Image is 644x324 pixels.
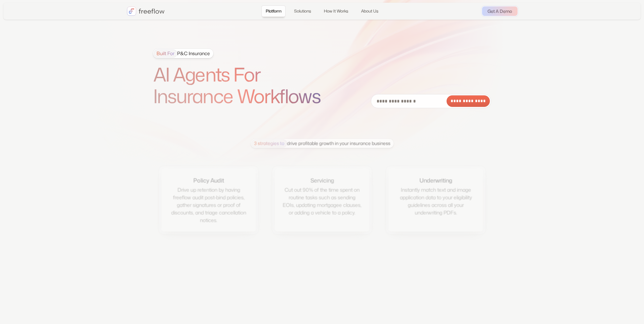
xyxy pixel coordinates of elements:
[396,186,475,216] div: Instantly match text and image application data to your eligibility guidelines across all your un...
[310,176,334,185] div: Servicing
[251,139,390,147] div: drive profitable growth in your insurance business
[261,5,286,17] a: Platform
[153,64,339,107] h1: AI Agents For Insurance Workflows
[371,94,491,108] form: Email Form
[357,5,383,17] a: About Us
[419,176,452,185] div: Underwriting
[169,186,248,224] div: Drive up retention by having freeflow audit post-bind policies, gather signatures or proof of dis...
[282,186,362,216] div: Cut out 90% of the time spent on routine tasks such as sending EOIs, updating mortgagee clauses, ...
[482,6,518,16] a: Get A Demo
[290,5,315,17] a: Solutions
[251,139,287,147] span: 3 strategies to
[193,176,224,185] div: Policy Audit
[154,49,177,57] span: Built For
[154,49,210,57] div: P&C Insurance
[319,5,353,17] a: How It Works
[127,6,165,16] a: home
